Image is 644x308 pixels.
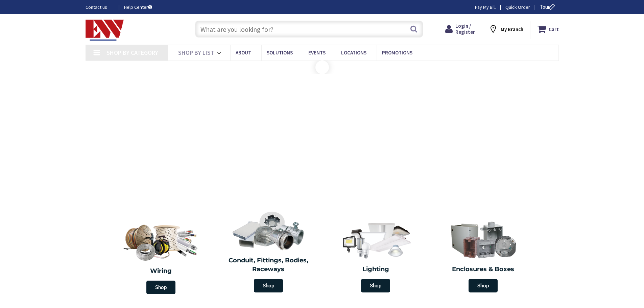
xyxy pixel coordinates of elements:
[445,23,475,35] a: Login / Register
[540,4,557,10] span: Tour
[537,23,559,35] a: Cart
[488,23,523,35] div: My Branch
[382,49,412,56] span: Promotions
[431,216,535,296] a: Enclosures & Boxes Shop
[124,4,152,10] a: Help Center
[455,23,475,35] span: Login / Register
[501,26,523,32] strong: My Branch
[469,279,498,292] span: Shop
[505,4,530,10] a: Quick Order
[195,21,423,38] input: What are you looking for?
[216,208,320,296] a: Conduit, Fittings, Bodies, Raceways Shop
[236,49,251,56] span: About
[324,216,428,296] a: Lighting Shop
[146,281,175,294] span: Shop
[361,279,390,292] span: Shop
[267,49,293,56] span: Solutions
[86,4,113,10] a: Contact us
[434,265,532,274] h2: Enclosures & Boxes
[327,265,425,274] h2: Lighting
[86,20,124,41] img: Electrical Wholesalers, Inc.
[549,23,559,35] strong: Cart
[178,49,214,56] span: Shop By List
[341,49,366,56] span: Locations
[308,49,326,56] span: Events
[108,216,215,298] a: Wiring Shop
[106,49,158,56] span: Shop By Category
[475,4,496,10] a: Pay My Bill
[254,279,283,292] span: Shop
[220,256,317,274] h2: Conduit, Fittings, Bodies, Raceways
[111,267,212,276] h2: Wiring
